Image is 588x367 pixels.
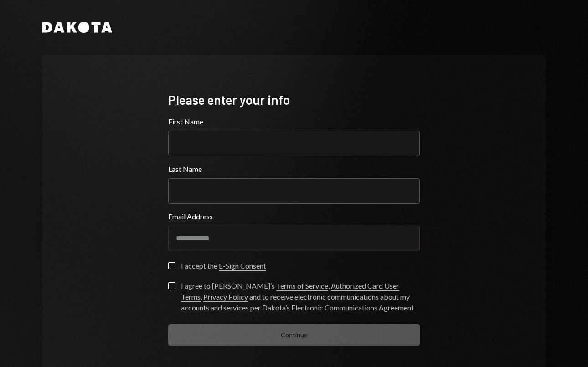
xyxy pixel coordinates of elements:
[168,116,420,127] label: First Name
[168,262,175,269] button: I accept the E-Sign Consent
[203,292,248,302] a: Privacy Policy
[276,281,328,291] a: Terms of Service
[181,260,266,271] div: I accept the
[168,211,420,222] label: Email Address
[168,282,175,289] button: I agree to [PERSON_NAME]’s Terms of Service, Authorized Card User Terms, Privacy Policy and to re...
[219,261,266,271] a: E-Sign Consent
[181,280,420,313] div: I agree to [PERSON_NAME]’s , , and to receive electronic communications about my accounts and ser...
[168,91,420,109] div: Please enter your info
[181,281,399,302] a: Authorized Card User Terms
[168,164,420,175] label: Last Name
